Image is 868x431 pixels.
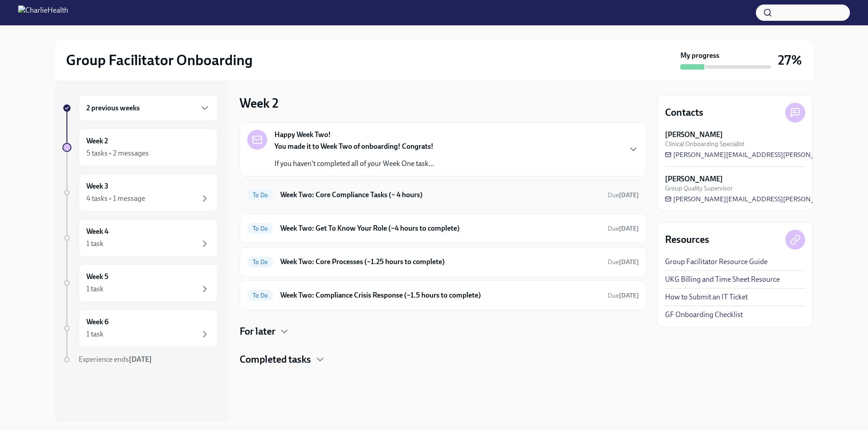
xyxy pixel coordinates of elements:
a: Week 51 task [62,264,218,302]
h4: Completed tasks [240,353,311,366]
h6: Week 6 [86,317,108,327]
h6: Week 3 [86,181,108,191]
h6: Week 4 [86,227,108,237]
div: 1 task [86,284,104,294]
h6: Week Two: Core Processes (~1.25 hours to complete) [280,257,600,267]
span: Group Quality Supervisor [665,184,733,193]
span: Due [608,225,639,232]
a: Group Facilitator Resource Guide [665,257,768,267]
div: 2 previous weeks [79,95,218,121]
a: How to Submit an IT Ticket [665,292,748,302]
strong: [DATE] [129,355,152,364]
h6: 2 previous weeks [86,103,140,113]
h6: Week Two: Compliance Crisis Response (~1.5 hours to complete) [280,290,600,300]
span: September 22nd, 2025 10:00 [608,291,639,300]
span: Due [608,191,639,199]
strong: Happy Week Two! [274,130,331,140]
span: September 22nd, 2025 10:00 [608,258,639,266]
div: For later [240,325,646,338]
p: If you haven't completed all of your Week One task... [274,159,434,169]
span: To Do [247,225,273,232]
a: UKG Billing and Time Sheet Resource [665,275,780,284]
strong: My progress [680,51,719,61]
span: To Do [247,259,273,265]
h4: For later [240,325,275,338]
h6: Week Two: Get To Know Your Role (~4 hours to complete) [280,223,600,233]
strong: You made it to Week Two of onboarding! Congrats! [274,142,434,151]
strong: [DATE] [619,225,639,232]
h2: Group Facilitator Onboarding [66,51,253,69]
div: 1 task [86,239,104,249]
a: To DoWeek Two: Get To Know Your Role (~4 hours to complete)Due[DATE] [247,221,639,236]
a: Week 25 tasks • 2 messages [62,128,218,166]
span: Due [608,292,639,299]
span: September 22nd, 2025 10:00 [608,224,639,233]
span: Experience ends [79,355,152,364]
a: To DoWeek Two: Compliance Crisis Response (~1.5 hours to complete)Due[DATE] [247,288,639,303]
h3: 27% [778,52,802,68]
strong: [DATE] [619,258,639,266]
strong: [DATE] [619,292,639,299]
h6: Week Two: Core Compliance Tasks (~ 4 hours) [280,190,600,200]
div: 1 task [86,329,104,339]
strong: [PERSON_NAME] [665,174,723,184]
span: To Do [247,192,273,199]
a: GF Onboarding Checklist [665,310,743,320]
h6: Week 2 [86,136,108,146]
span: September 22nd, 2025 10:00 [608,191,639,199]
div: Completed tasks [240,353,646,366]
a: Week 61 task [62,309,218,347]
img: CharlieHealth [18,5,68,20]
span: Clinical Onboarding Specialist [665,140,745,148]
h4: Contacts [665,106,703,119]
div: 5 tasks • 2 messages [86,148,149,158]
a: Week 41 task [62,219,218,257]
h3: Week 2 [240,95,278,111]
span: To Do [247,292,273,299]
a: Week 34 tasks • 1 message [62,174,218,212]
a: To DoWeek Two: Core Compliance Tasks (~ 4 hours)Due[DATE] [247,188,639,202]
strong: [DATE] [619,191,639,199]
div: 4 tasks • 1 message [86,194,145,204]
h4: Resources [665,233,709,246]
h6: Week 5 [86,272,108,282]
strong: [PERSON_NAME] [665,130,723,140]
a: To DoWeek Two: Core Processes (~1.25 hours to complete)Due[DATE] [247,255,639,269]
span: Due [608,258,639,266]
